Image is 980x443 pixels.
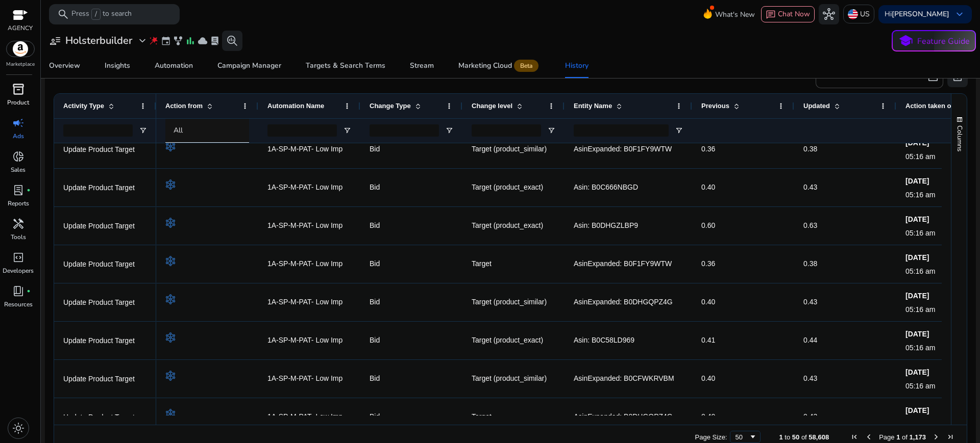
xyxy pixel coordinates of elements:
p: Ads [13,132,24,141]
span: Asin: B0DHGZLBP9 [574,221,638,229]
p: Update Product Target [63,369,147,389]
span: Activity Type [63,102,104,110]
span: AsinExpanded: B0F1FY9WTW [574,259,672,268]
span: 0.44 [803,336,817,344]
div: Page Size: [695,433,727,441]
span: keyboard_arrow_down [953,8,966,20]
div: Insights [105,62,130,69]
b: [PERSON_NAME] [892,9,949,19]
span: 0.63 [803,221,817,229]
span: user_attributes [49,35,61,47]
p: Marketplace [6,61,35,68]
span: cloud [198,36,208,46]
span: Target [472,259,492,268]
span: 0.43 [803,374,817,382]
input: Change level Filter Input [472,124,541,137]
span: 1A-SP-M-PAT- Low Imp [267,139,342,160]
p: Update Product Target [63,139,147,160]
div: Stream [410,62,434,69]
span: 1 [779,433,782,441]
span: Action from [165,102,203,110]
p: Developers [3,266,34,275]
p: US [860,5,870,23]
span: Bid [370,259,380,268]
p: Sales [11,165,26,174]
span: 0.40 [701,374,715,382]
span: Target (product_similar) [472,374,547,382]
span: 0.36 [701,259,715,268]
span: 58,608 [808,433,829,441]
img: rule-automation.svg [165,141,176,151]
button: Open Filter Menu [139,126,147,135]
span: of [801,433,807,441]
input: Change Type Filter Input [370,124,439,137]
span: download [951,71,964,83]
span: school [898,34,913,48]
span: Bid [370,145,380,153]
div: Targets & Search Terms [306,62,385,69]
div: Automation [155,62,193,69]
h3: Holsterbuilder [65,35,132,47]
img: us.svg [848,9,858,19]
div: History [565,62,589,69]
span: event [161,36,171,46]
p: Tools [11,232,26,242]
div: Campaign Manager [217,62,281,69]
img: amazon.svg [7,41,34,57]
button: search_insights [222,31,242,51]
p: Reports [8,199,29,208]
span: AsinExpanded: B0CFWKRVBM [574,374,674,382]
span: book_4 [12,285,24,297]
div: Last Page [946,433,954,441]
input: Automation Name Filter Input [267,124,337,137]
span: 1A-SP-M-PAT- Low Imp [267,368,342,389]
p: Hi [885,11,949,18]
div: 50 [735,433,749,441]
p: Resources [4,300,33,309]
span: 0.38 [803,259,817,268]
button: Open Filter Menu [547,126,555,135]
span: Bid [370,183,380,191]
span: donut_small [12,150,24,163]
span: Entity Name [574,102,612,110]
span: code_blocks [12,251,24,264]
span: AsinExpanded: B0DHGQPZ4G [574,412,673,421]
img: rule-automation.svg [165,371,176,381]
span: Target (product_exact) [472,336,543,344]
span: 50 [792,433,799,441]
input: Activity Type Filter Input [63,124,133,137]
span: family_history [173,36,183,46]
span: 1A-SP-M-PAT- Low Imp [267,177,342,198]
span: Change Type [370,102,411,110]
span: to [785,433,790,441]
span: bar_chart [185,36,195,46]
span: campaign [12,117,24,129]
span: Target (product_similar) [472,145,547,153]
span: inventory_2 [12,83,24,95]
button: hub [819,4,839,24]
p: Feature Guide [917,35,970,47]
div: Page Size [730,431,761,443]
img: rule-automation.svg [165,332,176,343]
span: 1A-SP-M-PAT- Low Imp [267,406,342,427]
span: 0.40 [701,298,715,306]
img: rule-automation.svg [165,256,176,266]
span: / [91,9,101,20]
span: Bid [370,374,380,382]
button: Open Filter Menu [343,126,351,135]
span: 1 [896,433,900,441]
span: 0.43 [803,183,817,191]
span: 0.60 [701,221,715,229]
div: Marketing Cloud [458,62,541,70]
span: 0.40 [701,412,715,421]
span: Updated [803,102,830,110]
span: 1A-SP-M-PAT- Low Imp [267,292,342,312]
p: Press to search [71,9,132,20]
span: lab_profile [12,184,24,196]
p: Update Product Target [63,330,147,351]
span: fiber_manual_record [27,188,31,192]
span: 0.36 [701,145,715,153]
span: AsinExpanded: B0DHGQPZ4G [574,298,673,306]
p: AGENCY [8,23,33,33]
span: 0.43 [803,412,817,421]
